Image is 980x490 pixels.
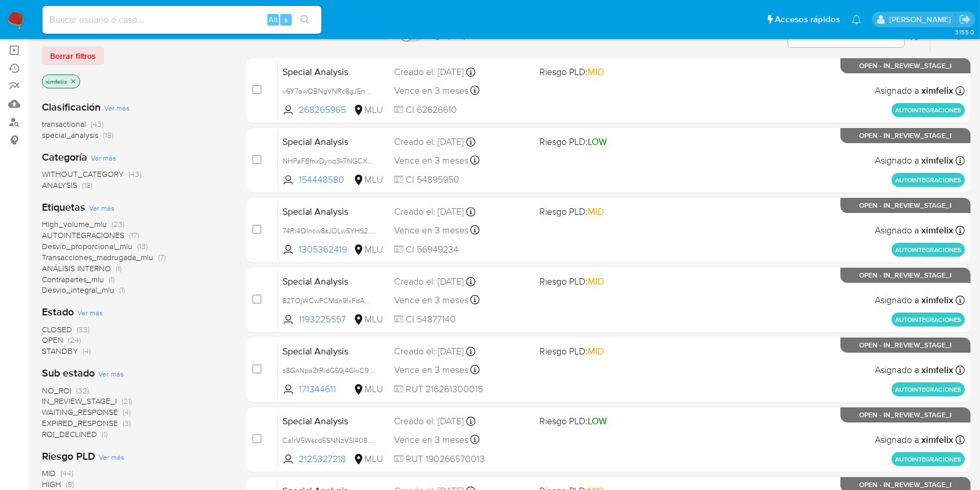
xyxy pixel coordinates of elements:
a: Salir [959,13,971,26]
span: 3.155.0 [955,27,974,37]
p: agustin.duran@mercadolibre.com [889,14,955,25]
span: Accesos rápidos [775,13,840,26]
span: s [284,14,288,25]
span: Alt [269,14,278,25]
button: search-icon [293,12,317,28]
input: Buscar usuario o caso... [42,12,321,27]
a: Notificaciones [852,15,861,24]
